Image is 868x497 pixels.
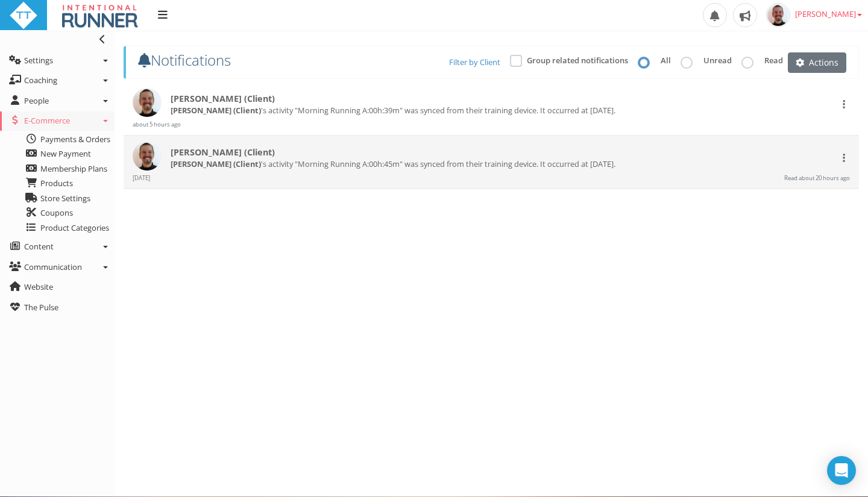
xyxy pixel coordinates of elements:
[24,115,70,126] span: E-Commerce
[24,75,57,86] span: Coaching
[13,176,113,191] a: Products
[784,174,850,183] span: 09/17/2025, 4:14 PM
[24,281,53,292] span: Website
[171,146,275,159] span: [PERSON_NAME] (Client)
[449,57,500,67] a: Filter by Client
[13,191,113,206] a: Store Settings
[9,1,38,30] img: ttbadgewhite_48x48.png
[527,55,628,67] label: Group related notifications
[133,88,162,117] img: ae8f57c9ac8edbc2ad6342fdfd4d8d76
[809,57,838,69] span: Actions
[40,163,107,174] span: Membership Plans
[24,302,58,313] span: The Pulse
[827,456,856,485] div: Open Intercom Messenger
[795,8,862,19] span: [PERSON_NAME]
[24,241,54,252] span: Content
[24,261,82,272] span: Communication
[40,178,73,189] span: Products
[13,161,113,177] a: Membership Plans
[40,134,110,145] span: Payments & Orders
[171,105,261,116] b: [PERSON_NAME] (Client)
[766,3,790,27] img: f8fe0c634f4026adfcfc8096b3aed953
[171,158,261,169] b: [PERSON_NAME] (Client)
[40,207,73,218] span: Coupons
[13,146,113,161] a: New Payment
[788,52,846,73] button: Actions
[13,220,113,236] a: Product Categories
[171,158,615,169] span: 's activity "Morning Running A:00h:45m" was synced from their training device. It occurred at [DA...
[171,105,615,116] span: 's activity "Morning Running A:00h:39m" was synced from their training device. It occurred at [DA...
[133,174,150,182] span: 09/17/2025, 7:50 AM
[13,205,113,220] a: Coupons
[133,120,181,128] span: 09/18/2025, 7:31 AM
[138,52,231,68] h3: Notifications
[40,148,91,159] span: New Payment
[13,132,113,147] a: Payments & Orders
[24,95,49,106] span: People
[24,55,53,66] span: Settings
[56,1,143,30] img: IntentionalRunnerlogoClientPortalandLoginPage.jpg
[40,222,109,233] span: Product Categories
[40,193,90,204] span: Store Settings
[661,55,671,67] label: All
[703,55,732,67] label: Unread
[171,92,275,105] span: [PERSON_NAME] (Client)
[133,142,162,170] img: ae8f57c9ac8edbc2ad6342fdfd4d8d76
[764,55,783,67] label: Read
